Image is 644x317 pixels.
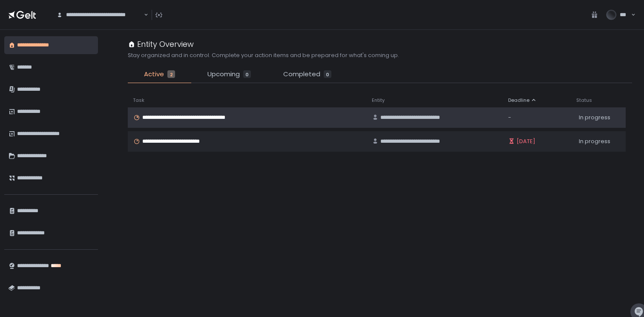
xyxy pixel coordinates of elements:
[167,70,175,78] div: 2
[243,70,251,78] div: 0
[207,69,240,79] span: Upcoming
[143,11,143,19] input: Search for option
[508,114,511,121] span: -
[51,6,148,24] div: Search for option
[128,52,399,59] h2: Stay organized and in control. Complete your action items and be prepared for what's coming up.
[128,38,194,50] div: Entity Overview
[579,138,610,145] span: In progress
[144,69,164,79] span: Active
[576,97,592,104] span: Status
[133,97,144,104] span: Task
[324,70,331,78] div: 0
[372,97,385,104] span: Entity
[283,69,320,79] span: Completed
[579,114,610,121] span: In progress
[508,97,529,104] span: Deadline
[517,138,535,145] span: [DATE]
